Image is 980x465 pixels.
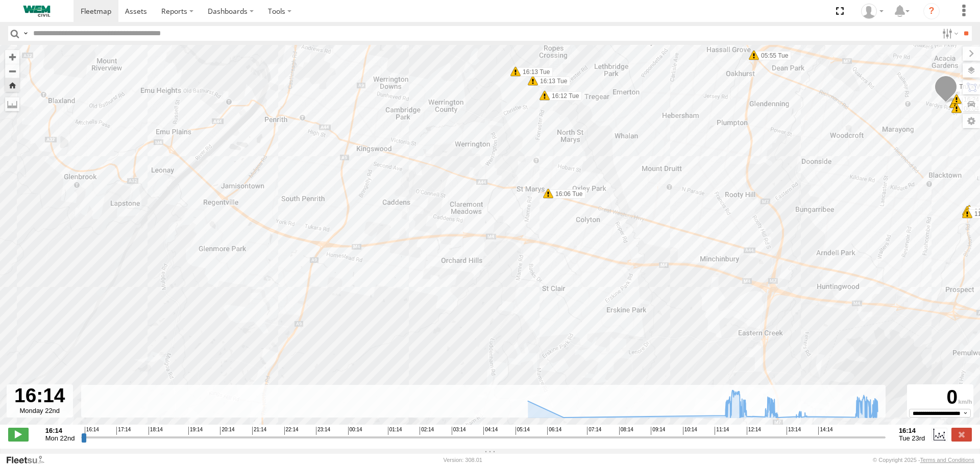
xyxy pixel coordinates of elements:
span: 18:14 [149,427,163,435]
span: 17:14 [116,427,131,435]
span: 00:14 [348,427,362,435]
span: 03:14 [452,427,466,435]
div: © Copyright 2025 - [873,457,974,463]
label: Search Query [21,26,30,41]
span: Tue 23rd Sep 2025 [899,434,925,442]
i: ? [923,3,940,19]
label: Play/Stop [8,428,29,441]
span: 09:14 [651,427,665,435]
label: Search Filter Options [938,26,960,41]
span: 05:14 [516,427,530,435]
a: Visit our Website [6,455,53,465]
span: 16:14 [85,427,99,435]
span: 19:14 [188,427,203,435]
label: 16:06 Tue [548,189,585,199]
span: 20:14 [220,427,234,435]
label: Close [951,428,972,441]
strong: 16:14 [899,427,925,434]
button: Zoom out [5,64,19,78]
label: 05:55 Tue [754,51,791,60]
span: 12:14 [747,427,761,435]
label: Measure [5,97,19,111]
label: 16:13 Tue [533,77,570,86]
div: Robert Towne [857,4,887,19]
div: Version: 308.01 [444,457,482,463]
span: 08:14 [619,427,633,435]
span: 11:14 [715,427,729,435]
span: 06:14 [547,427,561,435]
span: 07:14 [587,427,601,435]
button: Zoom Home [5,78,19,92]
button: Zoom in [5,50,19,64]
span: 23:14 [316,427,330,435]
label: Map Settings [963,114,980,128]
strong: 16:14 [45,427,75,434]
span: 21:14 [252,427,266,435]
label: 16:13 Tue [516,67,553,77]
a: Terms and Conditions [920,457,974,463]
span: 10:14 [683,427,697,435]
div: 0 [909,386,972,409]
span: 02:14 [420,427,434,435]
span: Mon 22nd Sep 2025 [45,434,75,442]
span: 04:14 [483,427,498,435]
span: 14:14 [818,427,832,435]
span: 22:14 [284,427,299,435]
label: 16:12 Tue [545,91,582,101]
span: 13:14 [787,427,801,435]
img: WEMCivilLogo.svg [10,6,63,17]
span: 01:14 [388,427,402,435]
